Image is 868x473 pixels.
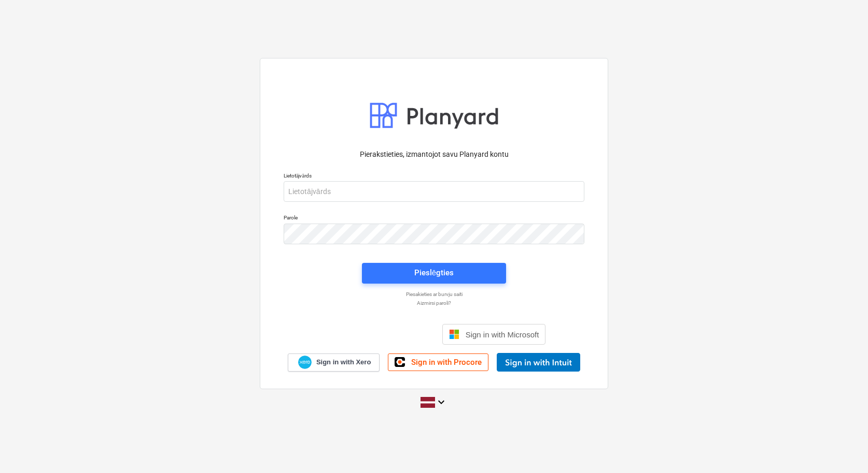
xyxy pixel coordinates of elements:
button: Pieslēgties [362,263,506,284]
img: Xero logo [298,356,312,369]
p: Pierakstieties, izmantojot savu Planyard kontu [284,149,584,160]
a: Sign in with Xero [288,353,380,372]
a: Piesakieties ar burvju saiti [278,291,590,298]
a: Sign in with Procore [388,353,488,371]
a: Aizmirsi paroli? [278,300,590,306]
p: Parole [284,214,584,223]
iframe: Poga Pierakstīties ar Google kontu [317,323,439,346]
img: Microsoft logo [449,329,459,339]
span: Sign in with Xero [316,358,371,367]
div: Pierakstīties ar Google kontu (tiks atvērta jauna cilne) [323,323,434,346]
span: Sign in with Microsoft [466,330,539,339]
i: keyboard_arrow_down [435,396,447,408]
span: Sign in with Procore [411,358,482,367]
input: Lietotājvārds [284,181,584,202]
div: Pieslēgties [414,266,454,279]
p: Lietotājvārds [284,172,584,181]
